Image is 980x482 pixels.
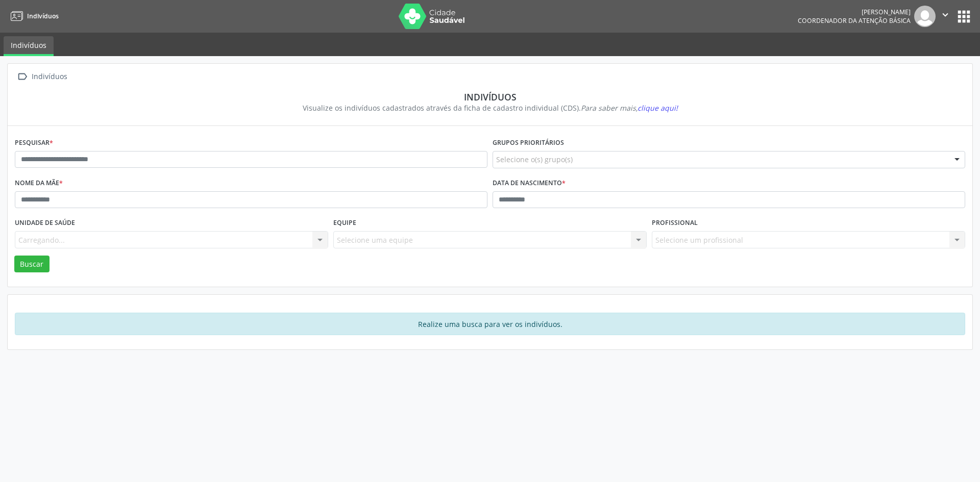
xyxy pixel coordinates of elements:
div: Realize uma busca para ver os indivíduos. [15,313,965,335]
label: Data de nascimento [493,175,566,191]
img: img [914,6,936,27]
i:  [15,69,30,84]
div: Visualize os indivíduos cadastrados através da ficha de cadastro individual (CDS). [22,103,958,113]
div: [PERSON_NAME] [798,8,911,16]
button:  [936,6,955,27]
label: Pesquisar [15,135,53,151]
label: Profissional [652,215,698,231]
i: Para saber mais, [581,103,678,113]
label: Nome da mãe [15,175,63,191]
label: Grupos prioritários [493,135,564,151]
span: Coordenador da Atenção Básica [798,16,911,25]
i:  [940,9,951,20]
button: Buscar [14,256,50,273]
div: Indivíduos [22,91,958,103]
label: Equipe [333,215,356,231]
button: apps [955,8,973,26]
a:  Indivíduos [15,69,69,84]
span: Selecione o(s) grupo(s) [496,154,573,165]
a: Indivíduos [4,36,54,56]
span: Indivíduos [27,12,59,20]
span: clique aqui! [638,103,678,113]
label: Unidade de saúde [15,215,75,231]
a: Indivíduos [7,8,59,24]
div: Indivíduos [30,69,69,84]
